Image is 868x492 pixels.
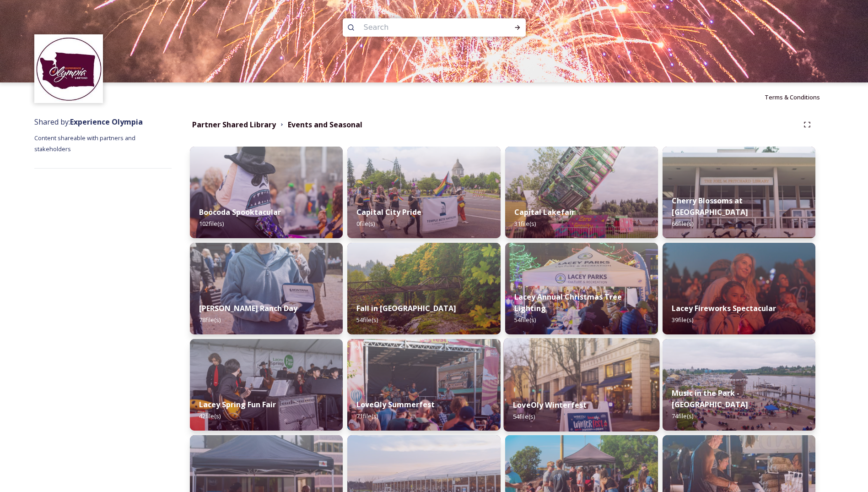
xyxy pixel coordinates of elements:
[513,412,535,421] span: 54 file(s)
[356,303,456,313] strong: Fall in [GEOGRAPHIC_DATA]
[765,93,820,101] span: Terms & Conditions
[514,207,575,217] strong: Capital Lakefair
[663,147,815,238] img: 339e8675-5f41-4d5c-b4cb-eec0fd03f562.jpg
[192,120,276,130] strong: Partner Shared Library
[347,147,500,238] img: 46dcb40b-05b3-44b9-9289-93c3b399303a.jpg
[514,316,536,324] span: 54 file(s)
[356,412,378,420] span: 71 file(s)
[505,243,658,334] img: 51f506b8-f267-401a-9e29-2b4c7e7ef4b8.jpg
[70,117,143,127] strong: Experience Olympia
[503,338,659,432] img: b2970ade-8938-49e1-b037-13e2dea33c6a.jpg
[199,303,297,313] strong: [PERSON_NAME] Ranch Day
[199,399,276,410] strong: Lacey Spring Fun Fair
[36,36,102,102] img: download.jpeg
[672,196,748,217] strong: Cherry Blossoms at [GEOGRAPHIC_DATA]
[663,339,815,431] img: 114c6537-c54c-4cda-af2c-6cd8f92b8b69.jpg
[288,120,362,130] strong: Events and Seasonal
[34,117,143,127] span: Shared by:
[199,316,221,324] span: 78 file(s)
[505,147,658,238] img: 2664bb20-cde4-46d3-8e2d-9e4598017470.jpg
[514,219,536,228] span: 31 file(s)
[359,17,485,38] input: Search
[356,316,378,324] span: 54 file(s)
[190,243,343,334] img: 24e5af3a-7ab0-4d58-92f2-b560957fec0c.jpg
[190,147,343,238] img: 01dfedb3-f9ab-4218-ac58-566c60a655a5.jpg
[347,339,500,431] img: 6b6f60ce-a974-4416-aa53-6884261392b2.jpg
[765,92,834,103] a: Terms & Conditions
[199,207,281,217] strong: Boocoda Spooktacular
[672,219,693,228] span: 66 file(s)
[672,316,693,324] span: 39 file(s)
[672,388,748,410] strong: Music in the Park - [GEOGRAPHIC_DATA]
[199,219,224,228] span: 102 file(s)
[190,339,343,431] img: 01ec43dc-1005-4dd4-b804-00a8354e860b.jpg
[663,243,815,334] img: 823b990b-eeba-43bf-983c-afe599b3890c.jpg
[356,399,435,410] strong: LoveOly Summerfest
[199,412,221,420] span: 42 file(s)
[34,134,137,153] span: Content shareable with partners and stakeholders
[514,292,622,313] strong: Lacey Annual Christmas Tree Lighting
[356,207,421,217] strong: Capital City Pride
[513,400,587,410] strong: LoveOly Winterfest
[347,243,500,334] img: 823c9382-b776-4b1f-b402-035f844d5761.jpg
[356,219,375,228] span: 0 file(s)
[672,412,693,420] span: 74 file(s)
[672,303,776,313] strong: Lacey Fireworks Spectacular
